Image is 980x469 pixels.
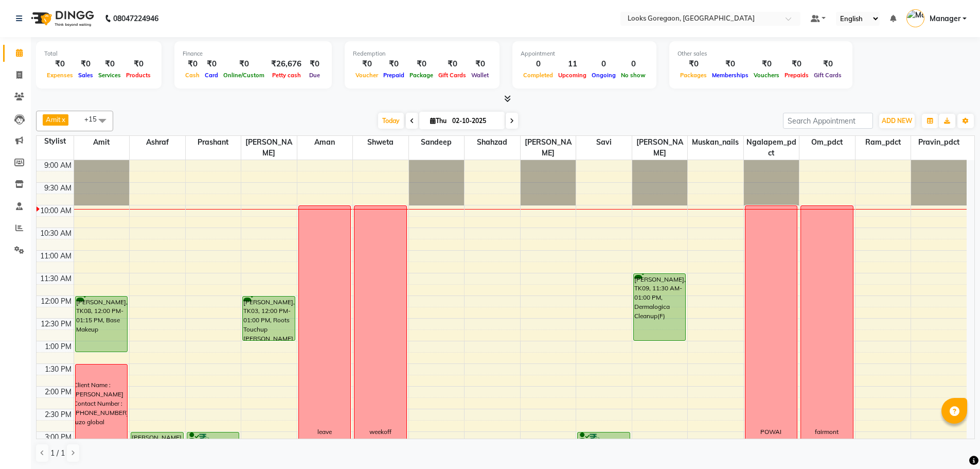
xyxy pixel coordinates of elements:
[221,72,267,79] span: Online/Custom
[113,4,158,33] b: 08047224946
[43,341,74,352] div: 1:00 PM
[353,136,408,149] span: Shweta
[221,58,267,70] div: ₹0
[578,432,630,454] div: [PERSON_NAME], TK04, 03:00 PM-03:30 PM, Eyebrows
[307,72,323,79] span: Due
[879,114,915,128] button: ADD NEW
[202,58,221,70] div: ₹0
[618,72,648,79] span: No show
[44,49,153,58] div: Total
[427,117,449,125] span: Thu
[782,58,811,70] div: ₹0
[930,13,960,24] span: Manager
[26,4,97,33] img: logo
[74,380,129,426] div: Client Name : [PERSON_NAME] Contact Number : [PHONE_NUMBER] luzo global
[407,72,436,79] span: Package
[449,113,501,129] input: 2025-10-02
[241,136,297,160] span: [PERSON_NAME]
[130,136,185,149] span: Ashraf
[378,113,404,129] span: Today
[76,72,96,79] span: Sales
[38,228,74,239] div: 10:30 AM
[297,136,353,149] span: Aman
[186,136,241,149] span: Prashant
[688,136,743,149] span: muskan_nails
[96,58,123,70] div: ₹0
[882,117,912,125] span: ADD NEW
[183,58,202,70] div: ₹0
[270,72,304,79] span: Petty cash
[42,183,74,194] div: 9:30 AM
[369,427,391,437] div: weekoff
[84,115,104,123] span: +15
[521,72,556,79] span: Completed
[589,72,618,79] span: Ongoing
[678,72,709,79] span: Packages
[46,115,61,124] span: Amit
[42,160,74,171] div: 9:00 AM
[911,136,967,149] span: Pravin_pdct
[38,273,74,284] div: 11:30 AM
[243,297,295,340] div: [PERSON_NAME], TK03, 12:00 PM-01:00 PM, Roots Touchup [PERSON_NAME](F)
[799,136,855,149] span: om_pdct
[751,58,782,70] div: ₹0
[44,58,76,70] div: ₹0
[267,58,306,70] div: ₹26,676
[782,72,811,79] span: Prepaids
[76,58,96,70] div: ₹0
[556,72,589,79] span: Upcoming
[39,296,74,307] div: 12:00 PM
[632,136,688,160] span: [PERSON_NAME]
[38,251,74,262] div: 11:00 AM
[760,427,781,437] div: POWAI
[521,58,556,70] div: 0
[353,58,381,70] div: ₹0
[709,58,751,70] div: ₹0
[634,274,686,340] div: [PERSON_NAME], TK09, 11:30 AM-01:00 PM, Dermalogica Cleanup(F)
[815,427,839,437] div: fairmont
[589,58,618,70] div: 0
[436,72,469,79] span: Gift Cards
[38,205,74,216] div: 10:00 AM
[678,49,844,58] div: Other sales
[37,136,74,147] div: Stylist
[202,72,221,79] span: Card
[74,136,130,149] span: Amit
[123,72,153,79] span: Products
[353,72,381,79] span: Voucher
[811,72,844,79] span: Gift Cards
[317,427,332,437] div: leave
[353,49,491,58] div: Redemption
[43,409,74,420] div: 2:30 PM
[76,297,128,352] div: [PERSON_NAME], TK08, 12:00 PM-01:15 PM, Base Makeup
[43,432,74,443] div: 3:00 PM
[407,58,436,70] div: ₹0
[937,428,970,459] iframe: chat widget
[811,58,844,70] div: ₹0
[183,49,324,58] div: Finance
[50,448,65,459] span: 1 / 1
[556,58,589,70] div: 11
[61,115,65,124] a: x
[436,58,469,70] div: ₹0
[123,58,153,70] div: ₹0
[469,58,491,70] div: ₹0
[576,136,632,149] span: Savi
[906,9,924,27] img: Manager
[856,136,911,149] span: Ram_pdct
[751,72,782,79] span: Vouchers
[783,113,873,129] input: Search Appointment
[618,58,648,70] div: 0
[39,319,74,329] div: 12:30 PM
[465,136,520,149] span: Shahzad
[469,72,491,79] span: Wallet
[381,58,407,70] div: ₹0
[183,72,202,79] span: Cash
[678,58,709,70] div: ₹0
[96,72,123,79] span: Services
[306,58,324,70] div: ₹0
[521,136,576,160] span: [PERSON_NAME]
[409,136,465,149] span: Sandeep
[44,72,76,79] span: Expenses
[744,136,799,160] span: Ngalapem_pdct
